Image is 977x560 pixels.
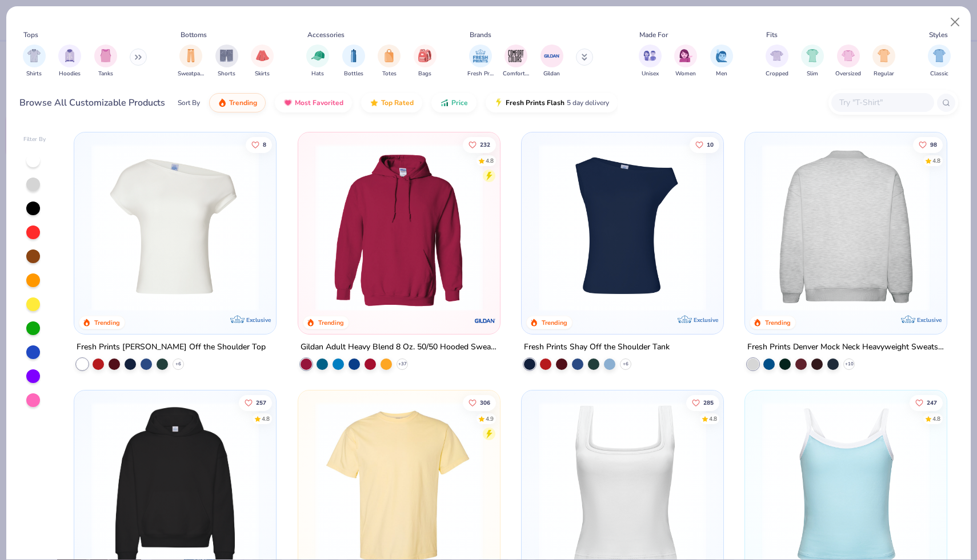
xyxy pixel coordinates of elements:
span: Bags [418,70,431,78]
div: filter for Regular [872,45,895,78]
button: filter button [23,45,46,78]
button: filter button [342,45,365,78]
span: Exclusive [694,316,718,324]
button: Like [913,136,943,152]
span: Top Rated [381,98,414,107]
img: Skirts Image [256,49,269,62]
img: Hoodies Image [63,49,76,62]
div: filter for Slim [801,45,824,78]
img: Oversized Image [842,49,855,62]
img: Shirts Image [27,49,41,62]
img: Sweatpants Image [185,49,197,62]
span: Tanks [98,70,113,78]
div: 4.8 [262,415,270,424]
div: Filter By [23,135,46,144]
span: Oversized [835,70,861,78]
img: Hats Image [311,49,325,62]
img: Bags Image [418,49,431,62]
div: filter for Unisex [639,45,662,78]
span: 8 [263,142,266,147]
span: Skirts [255,70,270,78]
button: Top Rated [361,93,422,112]
div: filter for Bottles [342,45,365,78]
img: 5716b33b-ee27-473a-ad8a-9b8687048459 [533,144,712,311]
div: filter for Men [710,45,733,78]
span: + 37 [398,361,406,368]
img: Regular Image [878,49,891,62]
span: Comfort Colors [503,70,529,78]
button: filter button [215,45,238,78]
span: Bottles [344,70,363,78]
img: flash.gif [494,98,503,107]
button: filter button [467,45,494,78]
span: Hoodies [59,70,81,78]
button: Like [462,136,495,152]
button: Most Favorited [275,93,352,112]
span: + 6 [623,361,628,368]
img: Totes Image [383,49,395,62]
button: filter button [766,45,788,78]
button: filter button [414,45,437,78]
span: Totes [382,70,397,78]
button: filter button [639,45,662,78]
div: Browse All Customizable Products [19,96,165,110]
img: Tanks Image [99,49,112,62]
button: Close [944,11,966,33]
div: filter for Skirts [251,45,274,78]
span: Sweatpants [178,70,204,78]
button: filter button [674,45,697,78]
span: Price [451,98,468,107]
div: filter for Fresh Prints [467,45,494,78]
span: 98 [930,142,937,147]
span: Hats [311,70,324,78]
div: 4.8 [709,415,717,424]
div: Fresh Prints Denver Mock Neck Heavyweight Sweatshirt [747,340,944,354]
img: Slim Image [806,49,819,62]
img: trending.gif [218,98,227,107]
button: filter button [835,45,861,78]
div: filter for Bags [414,45,437,78]
img: Fresh Prints Image [472,47,489,65]
span: Fresh Prints [467,70,494,78]
div: 4.9 [485,415,493,424]
span: Fresh Prints Flash [506,98,564,107]
span: Shirts [26,70,42,78]
div: filter for Hats [306,45,329,78]
img: Women Image [679,49,692,62]
button: filter button [710,45,733,78]
div: filter for Hoodies [58,45,81,78]
div: filter for Shorts [215,45,238,78]
button: filter button [378,45,401,78]
div: filter for Oversized [835,45,861,78]
div: filter for Shirts [23,45,46,78]
button: filter button [801,45,824,78]
button: Like [910,395,943,411]
button: filter button [503,45,529,78]
button: Like [686,395,719,411]
span: Slim [807,70,818,78]
div: Styles [929,30,948,40]
span: Women [675,70,696,78]
img: Comfort Colors Image [507,47,524,65]
span: Men [716,70,727,78]
div: 4.8 [932,156,940,165]
span: Classic [930,70,948,78]
button: filter button [540,45,563,78]
span: 10 [707,142,714,147]
div: Bottoms [181,30,207,40]
span: 257 [256,400,266,406]
div: Made For [639,30,668,40]
span: Unisex [642,70,659,78]
img: Gildan Image [543,47,560,65]
button: Fresh Prints Flash5 day delivery [486,93,618,112]
div: 4.8 [932,415,940,424]
img: a1c94bf0-cbc2-4c5c-96ec-cab3b8502a7f [86,144,265,311]
img: a164e800-7022-4571-a324-30c76f641635 [488,144,667,311]
span: 5 day delivery [567,96,609,110]
span: Exclusive [917,316,942,324]
button: Like [690,136,719,152]
div: Accessories [307,30,345,40]
span: + 6 [175,361,181,368]
span: Trending [229,98,257,107]
img: Classic Image [933,49,946,62]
